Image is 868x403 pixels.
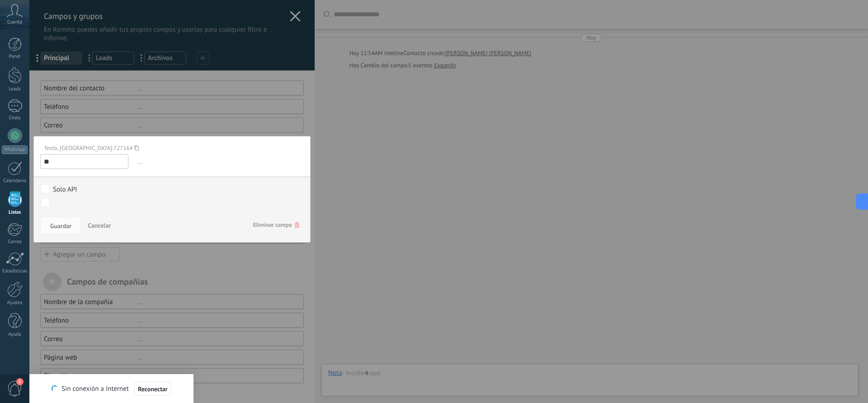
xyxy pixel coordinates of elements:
[40,144,297,152] div: Texto, [GEOGRAPHIC_DATA]:
[134,382,171,396] button: Reconectar
[88,221,111,230] span: Cancelar
[253,217,299,233] span: Eliminar campo
[136,155,304,169] span: ...
[50,223,71,229] span: Guardar
[41,217,81,234] button: Guardar
[84,217,114,234] button: Cancelar
[113,144,133,152] span: 727164
[52,381,171,396] div: Sin conexión a Internet
[53,185,77,194] div: Solo API
[138,386,168,392] span: Reconectar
